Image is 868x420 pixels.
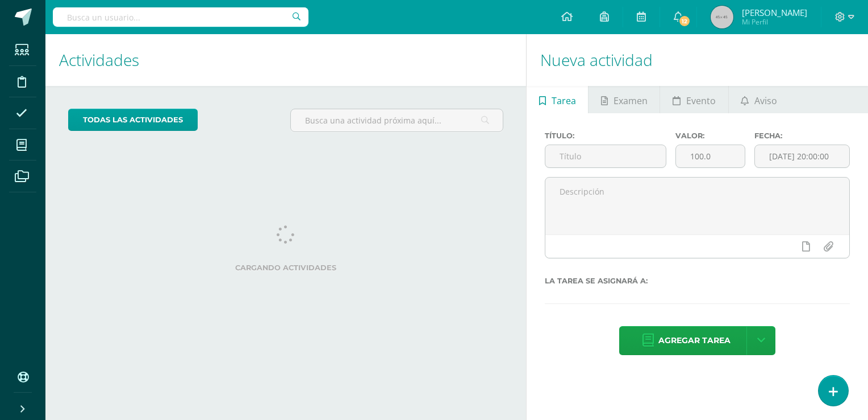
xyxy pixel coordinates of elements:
span: 12 [678,15,691,27]
h1: Nueva actividad [540,34,854,86]
span: Aviso [754,87,777,114]
input: Busca un usuario... [53,7,308,27]
a: Aviso [729,86,790,113]
input: Busca una actividad próxima aquí... [291,109,503,131]
label: Cargando actividades [68,263,503,272]
input: Puntos máximos [676,145,744,167]
span: Examen [614,87,648,114]
label: La tarea se asignará a: [545,277,850,285]
label: Título: [545,131,666,140]
span: Tarea [552,87,576,114]
img: 45x45 [711,6,733,28]
a: Tarea [527,86,588,113]
span: Evento [686,87,716,114]
input: Título [545,145,666,167]
span: Mi Perfil [742,17,807,27]
label: Fecha: [754,131,850,140]
a: Examen [589,86,660,113]
input: Fecha de entrega [755,145,849,167]
a: todas las Actividades [68,109,198,131]
label: Valor: [675,131,745,140]
span: Agregar tarea [658,327,731,355]
h1: Actividades [59,34,512,86]
a: Evento [660,86,728,113]
span: [PERSON_NAME] [742,7,807,18]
